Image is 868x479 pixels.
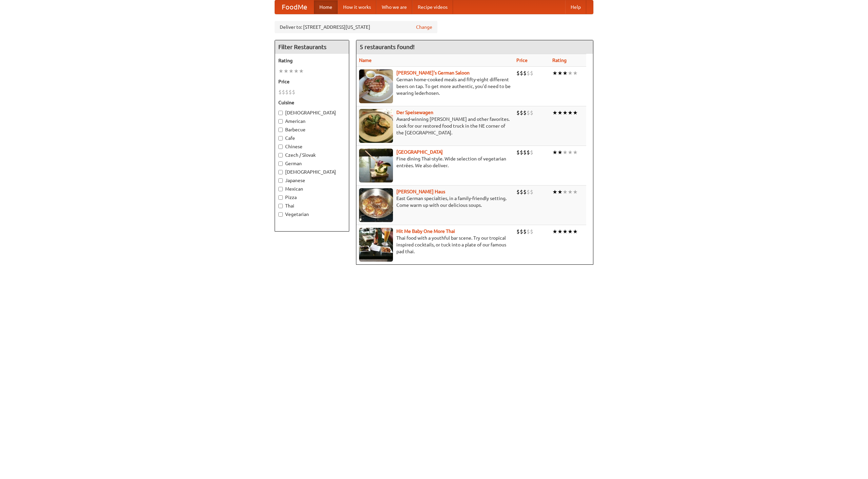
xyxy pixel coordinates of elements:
label: Cafe [278,135,346,141]
li: $ [520,149,523,156]
li: ★ [573,69,578,77]
li: ★ [563,228,568,235]
li: ★ [557,149,563,156]
a: Hit Me Baby One More Thai [396,228,455,234]
h5: Price [278,78,346,85]
li: $ [527,109,530,116]
li: $ [527,228,530,235]
label: Czech / Slovak [278,152,346,158]
li: $ [523,69,527,77]
li: ★ [552,149,557,156]
li: ★ [573,149,578,156]
label: German [278,160,346,167]
img: speisewagen.jpg [359,109,393,143]
li: $ [527,149,530,156]
li: ★ [563,69,568,77]
li: ★ [568,69,573,77]
li: ★ [294,67,299,75]
a: Help [565,0,586,14]
li: $ [530,109,533,116]
li: ★ [283,67,289,75]
li: ★ [568,188,573,196]
p: East German specialties, in a family-friendly setting. Come warm up with our delicious soups. [359,195,511,209]
a: How it works [338,0,376,14]
li: ★ [557,69,563,77]
li: $ [292,88,295,96]
input: Pizza [278,195,283,200]
input: [DEMOGRAPHIC_DATA] [278,111,283,115]
li: $ [282,88,285,96]
li: ★ [563,188,568,196]
li: ★ [557,188,563,196]
input: Vegetarian [278,212,283,217]
a: Rating [552,58,567,63]
li: $ [520,69,523,77]
input: German [278,161,283,166]
li: $ [530,69,533,77]
h5: Rating [278,57,346,64]
li: $ [285,88,289,96]
li: $ [516,149,520,156]
input: Cafe [278,136,283,140]
label: Chinese [278,143,346,150]
img: esthers.jpg [359,69,393,103]
li: ★ [299,67,304,75]
p: Award-winning [PERSON_NAME] and other favorites. Look for our restored food truck in the NE corne... [359,116,511,136]
li: ★ [563,109,568,116]
input: Czech / Slovak [278,153,283,157]
label: Japanese [278,177,346,184]
input: Thai [278,204,283,208]
li: ★ [573,188,578,196]
li: $ [520,109,523,116]
a: [PERSON_NAME]'s German Saloon [396,70,470,75]
li: ★ [568,109,573,116]
li: ★ [568,228,573,235]
li: ★ [573,228,578,235]
a: Name [359,58,372,63]
li: $ [520,228,523,235]
input: Barbecue [278,128,283,132]
li: $ [289,88,292,96]
a: Der Speisewagen [396,110,433,115]
li: $ [530,149,533,156]
label: American [278,118,346,125]
li: ★ [568,149,573,156]
li: $ [527,188,530,196]
label: Vegetarian [278,211,346,218]
a: Change [416,24,432,30]
input: Chinese [278,145,283,149]
a: [PERSON_NAME] Haus [396,189,445,194]
li: ★ [557,109,563,116]
a: FoodMe [275,0,314,14]
li: $ [523,228,527,235]
h4: Filter Restaurants [275,40,349,54]
a: Recipe videos [412,0,453,14]
li: ★ [552,228,557,235]
h5: Cuisine [278,99,346,106]
label: Mexican [278,186,346,192]
li: ★ [552,188,557,196]
label: Thai [278,202,346,209]
li: $ [523,109,527,116]
a: Home [314,0,338,14]
li: ★ [573,109,578,116]
li: ★ [563,149,568,156]
img: babythai.jpg [359,228,393,262]
p: Fine dining Thai-style. Wide selection of vegetarian entrées. We also deliver. [359,155,511,169]
img: satay.jpg [359,149,393,182]
li: $ [523,188,527,196]
label: [DEMOGRAPHIC_DATA] [278,109,346,116]
label: Barbecue [278,126,346,133]
a: [GEOGRAPHIC_DATA] [396,149,443,155]
li: $ [523,149,527,156]
li: ★ [278,67,283,75]
li: $ [520,188,523,196]
li: ★ [289,67,294,75]
input: [DEMOGRAPHIC_DATA] [278,170,283,174]
img: kohlhaus.jpg [359,188,393,222]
